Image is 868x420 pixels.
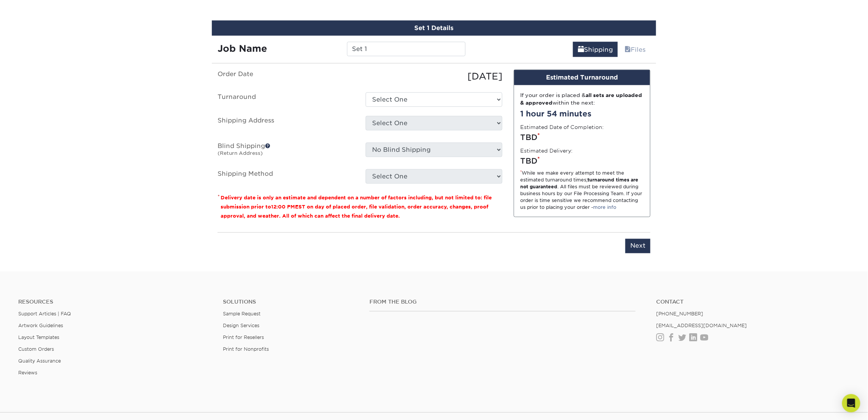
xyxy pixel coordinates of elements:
[347,42,465,56] input: Enter a job name
[212,92,360,107] label: Turnaround
[573,42,618,57] a: Shipping
[221,195,492,219] small: Delivery date is only an estimate and dependent on a number of factors including, but not limited...
[520,132,644,143] div: TBD
[212,116,360,134] label: Shipping Address
[218,150,263,156] small: (Return Address)
[656,323,747,329] a: [EMAIL_ADDRESS][DOMAIN_NAME]
[212,21,656,36] div: Set 1 Details
[18,311,71,317] a: Support Articles | FAQ
[360,70,508,83] div: [DATE]
[369,299,636,305] h4: From the Blog
[223,323,260,329] a: Design Services
[223,335,264,340] a: Print for Resellers
[212,70,360,83] label: Order Date
[578,46,584,53] span: shipping
[520,147,573,154] label: Estimated Delivery:
[223,311,261,317] a: Sample Request
[18,347,54,352] a: Custom Orders
[223,347,269,352] a: Print for Nonprofits
[271,204,295,210] span: 12:00 PM
[656,311,703,317] a: [PHONE_NUMBER]
[520,123,604,131] label: Estimated Date of Completion:
[18,370,37,376] a: Reviews
[218,43,267,54] strong: Job Name
[18,323,63,329] a: Artwork Guidelines
[212,169,360,184] label: Shipping Method
[625,46,631,53] span: files
[18,335,59,340] a: Layout Templates
[520,155,644,167] div: TBD
[520,170,644,211] div: While we make every attempt to meet the estimated turnaround times; . All files must be reviewed ...
[18,299,212,305] h4: Resources
[520,91,644,107] div: If your order is placed & within the next:
[593,204,616,210] a: more info
[620,42,650,57] a: Files
[656,299,850,305] a: Contact
[514,70,650,85] div: Estimated Turnaround
[625,239,650,253] input: Next
[842,394,860,412] div: Open Intercom Messenger
[18,358,61,364] a: Quality Assurance
[520,108,644,119] div: 1 hour 54 minutes
[212,143,360,160] label: Blind Shipping
[223,299,358,305] h4: Solutions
